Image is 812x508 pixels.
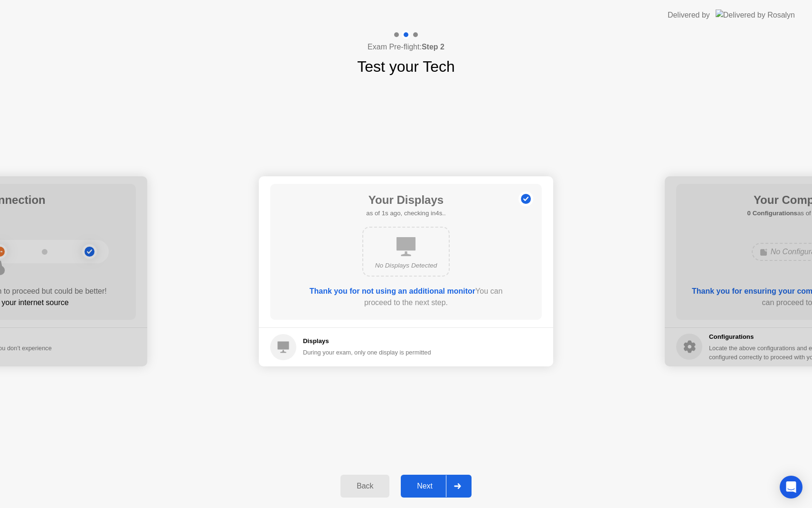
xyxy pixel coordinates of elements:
div: You can proceed to the next step. [297,286,515,308]
b: Thank you for not using an additional monitor [310,287,475,295]
div: Delivered by [668,10,710,21]
h1: Your Displays [366,192,445,209]
div: No Displays Detected [371,261,441,270]
h1: Test your Tech [357,55,455,78]
div: During your exam, only one display is permitted [303,348,431,357]
h5: as of 1s ago, checking in4s.. [366,209,445,218]
h5: Displays [303,336,431,346]
div: Open Intercom Messenger [780,476,803,498]
img: Delivered by Rosalyn [716,10,795,20]
button: Back [340,475,389,498]
div: Next [404,482,446,490]
button: Next [401,475,472,498]
h4: Exam Pre-flight: [368,41,444,53]
div: Back [343,482,387,490]
b: Step 2 [422,43,444,51]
